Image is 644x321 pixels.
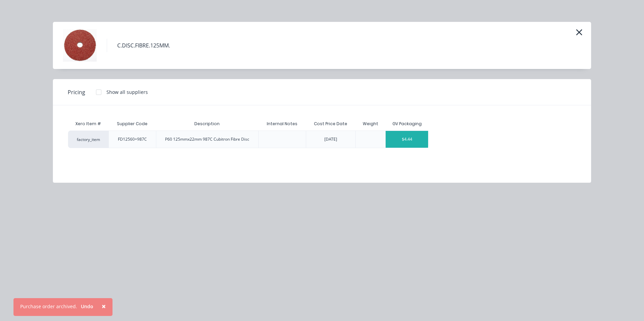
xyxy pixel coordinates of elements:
[324,136,337,142] div: [DATE]
[106,88,148,96] div: Show all suppliers
[261,115,303,132] div: Internal Notes
[102,301,106,311] span: ×
[77,301,97,312] button: Undo
[111,115,153,132] div: Supplier Code
[357,115,384,132] div: Weight
[189,115,225,132] div: Description
[117,41,170,49] div: C.DISC.FIBRE.125MM.
[392,121,422,127] div: GV Packaging
[68,131,108,148] div: factory_item
[63,29,97,62] img: C.DISC.FIBRE.125MM.
[386,131,428,148] div: $4.44
[118,136,147,142] div: FD12560+987C
[95,298,112,314] button: Close
[68,117,108,131] div: Xero Item #
[20,303,77,310] div: Purchase order archived.
[165,136,249,142] div: P60 125mmx22mm 987C Cubitron Fibre Disc
[309,115,353,132] div: Cost Price Date
[68,88,85,96] span: Pricing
